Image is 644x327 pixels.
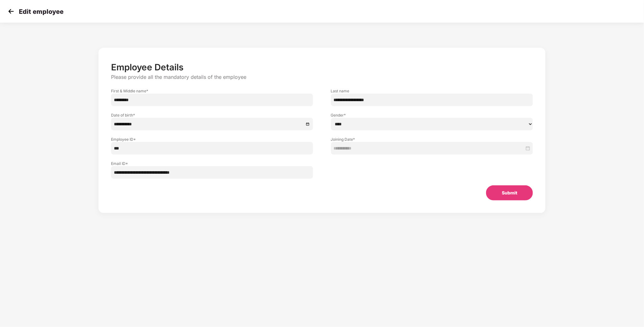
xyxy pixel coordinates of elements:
[111,88,313,94] label: First & Middle name
[111,161,313,166] label: Email ID
[19,8,64,15] p: Edit employee
[486,185,533,200] button: Submit
[111,62,533,73] p: Employee Details
[331,88,533,94] label: Last name
[111,137,313,142] label: Employee ID
[6,7,16,16] img: svg+xml;base64,PHN2ZyB4bWxucz0iaHR0cDovL3d3dy53My5vcmcvMjAwMC9zdmciIHdpZHRoPSIzMCIgaGVpZ2h0PSIzMC...
[331,137,533,142] label: Joining Date
[331,112,533,118] label: Gender
[111,112,313,118] label: Date of birth
[111,74,533,80] p: Please provide all the mandatory details of the employee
